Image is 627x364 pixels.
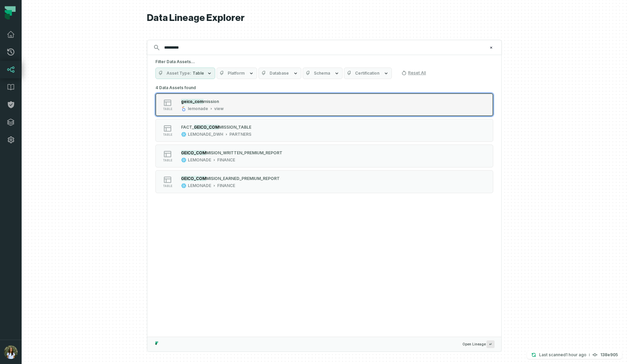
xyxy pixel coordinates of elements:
[163,107,172,111] span: table
[186,125,194,130] span: CT_
[527,351,622,359] button: Last scanned[DATE] 11:58:26 AM138e905
[181,125,186,130] span: FA
[188,132,223,137] div: LEMONADE_DWH
[155,93,493,116] button: tablelemonadeview
[188,157,211,163] div: LEMONADE
[217,68,257,79] button: Platform
[270,71,289,76] span: Database
[462,340,495,348] span: Open Lineage
[188,106,208,111] div: lemonade
[219,125,251,130] span: MISSION_TABLE
[188,183,211,188] div: LEMONADE
[4,345,18,359] img: avatar of Noa Gordon
[486,340,495,348] span: Press ↵ to add a new Data Asset to the graph
[229,132,251,137] div: PARTNERS
[193,71,204,76] span: Table
[163,159,172,162] span: table
[303,68,343,79] button: Schema
[228,71,245,76] span: Platform
[566,352,586,357] relative-time: Oct 15, 2025, 11:58 AM GMT+3
[399,68,429,78] button: Reset All
[181,176,206,181] mark: GEICO_COM
[258,68,301,79] button: Database
[155,145,493,167] button: tableLEMONADEFINANCE
[206,176,280,181] span: MISION_EARNED_PREMIUM_REPORT
[355,71,379,76] span: Certification
[214,106,224,111] div: view
[155,119,493,142] button: tableLEMONADE_DWHPARTNERS
[217,157,235,163] div: FINANCE
[147,12,502,24] h1: Data Lineage Explorer
[314,71,330,76] span: Schema
[344,68,392,79] button: Certification
[488,44,495,51] button: Clear search query
[539,352,586,358] p: Last scanned
[155,68,215,79] button: Asset TypeTable
[600,353,618,357] h4: 138e905
[163,184,172,188] span: table
[217,183,235,188] div: FINANCE
[181,99,203,104] mark: geico_com
[155,59,493,64] h5: Filter Data Assets...
[147,83,501,337] div: Suggestions
[155,170,493,193] button: tableLEMONADEFINANCE
[181,150,206,155] mark: GEICO_COM
[155,83,493,202] div: 4 Data Assets found
[163,133,172,136] span: table
[194,125,219,130] mark: GEICO_COM
[167,71,191,76] span: Asset Type
[203,99,219,104] span: mission
[206,150,282,155] span: MISION_WRITTEN_PREMIUM_REPORT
